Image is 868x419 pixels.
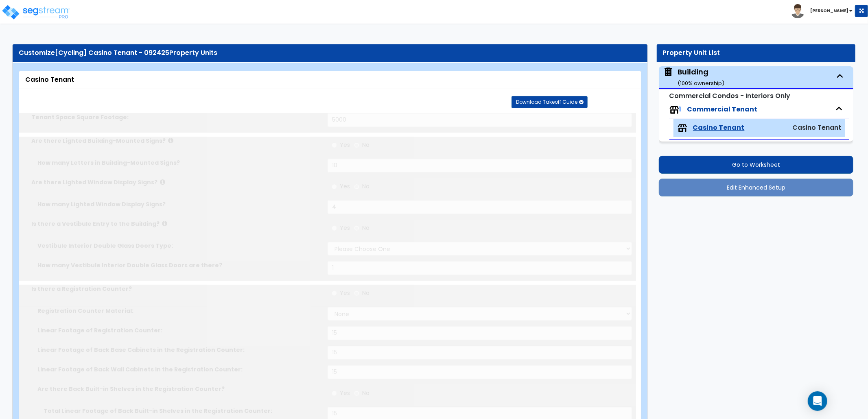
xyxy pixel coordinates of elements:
label: How many Lighted Window Display Signs? [37,200,321,208]
span: Commercial Tenant [687,105,758,114]
input: No [354,141,359,150]
small: ( 100 % ownership) [678,79,724,87]
input: Yes [332,389,337,398]
span: No [362,224,370,232]
input: No [354,182,359,191]
label: Total Linear Footage of Back Built-in Shelves in the Registration Counter: [44,407,321,415]
img: tenants.png [669,105,679,115]
div: Open Intercom Messenger [808,391,827,411]
input: No [354,224,359,233]
label: Linear Footage of Back Wall Cabinets in the Registration Counter: [37,365,321,373]
img: building.svg [663,67,673,77]
div: Casino Tenant [25,75,635,85]
label: Linear Footage of Back Base Cabinets in the Registration Counter: [37,346,321,354]
span: No [362,289,370,297]
i: click for more info! [160,179,165,185]
input: Yes [332,224,337,233]
span: Yes [340,289,350,297]
label: Is there a Vestibule Entry to the Building? [31,220,321,228]
input: Yes [332,182,337,191]
span: 1 [679,105,682,114]
button: Go to Worksheet [659,156,853,174]
label: Linear Footage of Registration Counter: [37,326,321,334]
span: Yes [340,224,350,232]
img: tenants.png [678,123,687,133]
b: [PERSON_NAME] [810,8,848,14]
small: Commercial Condos - Interiors Only [669,91,791,100]
div: Building [678,67,724,87]
input: Yes [332,141,337,150]
i: click for more info! [168,137,173,144]
label: How many Vestibule Interior Double Glass Doors are there? [37,261,321,269]
button: Download Takeoff Guide [512,96,588,108]
input: Yes [332,289,337,298]
span: Yes [340,182,350,190]
img: avatar.png [791,4,805,18]
input: No [354,389,359,398]
label: Are there Back Built-in Shelves in the Registration Counter? [37,385,321,393]
span: Download Takeoff Guide [516,98,577,105]
label: Is there a Registration Counter? [31,285,321,293]
span: Yes [340,389,350,397]
label: Vestibule Interior Double Glass Doors Type: [37,242,321,250]
span: Yes [340,141,350,149]
span: [Cycling] Casino Tenant - 092425 [55,48,169,57]
label: Are there Lighted Window Display Signs? [31,178,321,186]
span: No [362,389,370,397]
span: Building [663,67,724,87]
span: Casino Tenant [693,123,745,133]
label: Tenant Space Square Footage: [31,113,321,121]
span: Casino Tenant [792,123,841,132]
label: How many Letters in Building-Mounted Signs? [37,159,321,167]
label: Registration Counter Material: [37,307,321,315]
label: Are there Lighted Building-Mounted Signs? [31,137,321,145]
div: Customize Property Units [19,48,641,58]
div: Property Unit List [663,48,849,58]
input: No [354,289,359,298]
span: No [362,182,370,190]
span: No [362,141,370,149]
button: Edit Enhanced Setup [659,179,853,196]
img: logo_pro_r.png [1,4,70,20]
i: click for more info! [162,220,167,227]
